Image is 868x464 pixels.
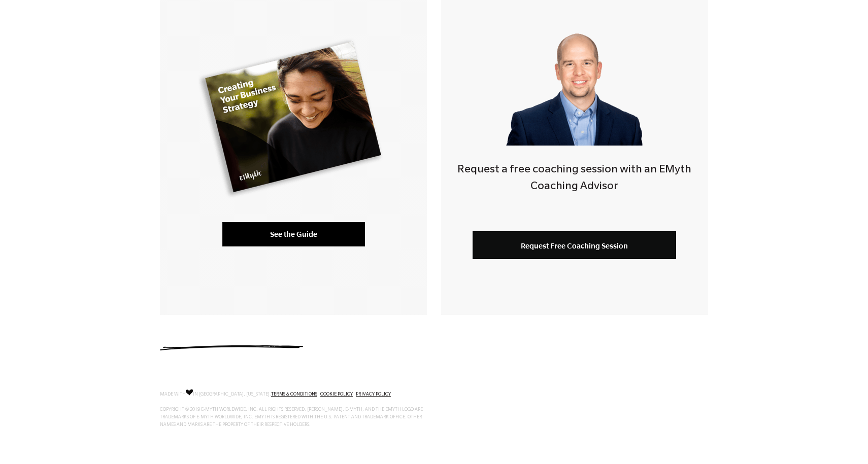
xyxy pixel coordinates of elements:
[160,392,186,397] span: MADE WITH
[356,392,391,397] a: PRIVACY POLICY
[222,222,365,246] a: See the Guide
[198,28,389,205] img: Business_Strategy_LP_asset
[521,241,628,250] span: Request Free Coaching Session
[817,415,868,464] iframe: Chat Widget
[320,392,353,397] a: COOKIE POLICY
[186,389,193,396] img: Love
[502,14,648,146] img: Smart-business-coach.png
[271,392,317,397] a: TERMS & CONDITIONS
[441,162,708,196] h4: Request a free coaching session with an EMyth Coaching Advisor
[193,392,271,397] span: IN [GEOGRAPHIC_DATA], [US_STATE].
[160,345,303,350] img: underline.svg
[160,407,423,427] span: COPYRIGHT © 2019 E-MYTH WORLDWIDE, INC. ALL RIGHTS RESERVED. [PERSON_NAME], E-MYTH, AND THE EMYTH...
[473,231,676,259] a: Request Free Coaching Session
